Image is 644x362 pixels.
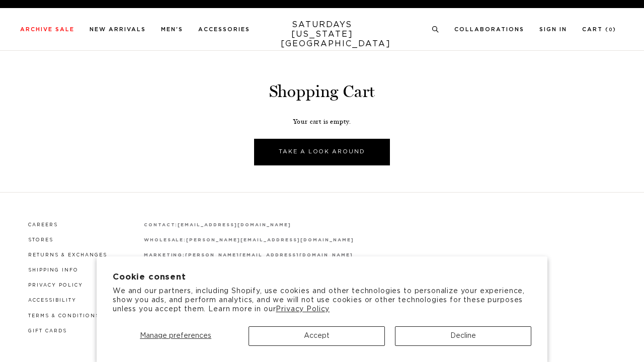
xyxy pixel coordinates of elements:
strong: marketing: [144,253,186,257]
a: [EMAIL_ADDRESS][DOMAIN_NAME] [178,223,291,227]
span: Manage preferences [140,332,211,339]
a: Shipping Info [28,268,78,273]
a: Accessibility [28,298,76,303]
a: [PERSON_NAME][EMAIL_ADDRESS][DOMAIN_NAME] [186,238,354,242]
strong: contact: [144,223,178,227]
a: Privacy Policy [28,283,83,288]
a: Returns & Exchanges [28,253,107,257]
h2: Cookie consent [113,273,531,282]
strong: wholesale: [144,238,187,242]
a: Gift Cards [28,329,67,333]
a: Men's [161,27,183,32]
a: Collaborations [454,27,524,32]
button: Accept [249,326,385,346]
a: Sign In [539,27,567,32]
p: We and our partners, including Shopify, use cookies and other technologies to personalize your ex... [113,287,531,314]
a: New Arrivals [90,27,146,32]
a: SATURDAYS[US_STATE][GEOGRAPHIC_DATA] [281,20,364,49]
small: 0 [609,28,613,32]
a: Privacy Policy [276,306,330,313]
a: Archive Sale [20,27,74,32]
a: Stores [28,238,53,242]
a: Cart (0) [582,27,616,32]
p: Your cart is empty. [8,118,636,126]
button: Decline [395,326,531,346]
a: Take A Look Around [254,139,390,165]
a: Terms & Conditions [28,314,100,318]
a: Accessories [198,27,250,32]
a: [PERSON_NAME][EMAIL_ADDRESS][DOMAIN_NAME] [185,253,353,257]
a: Careers [28,223,58,227]
button: Manage preferences [113,326,238,346]
h1: Shopping Cart [8,81,636,103]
